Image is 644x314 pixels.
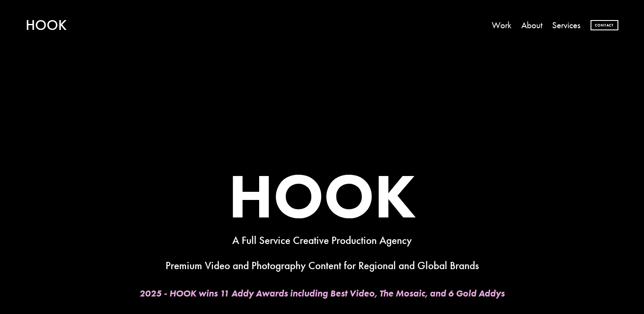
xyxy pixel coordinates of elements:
a: Contact [591,20,618,31]
a: Work [492,16,511,35]
h4: A Full Service Creative Production Agency [26,235,618,247]
em: 2025 - HOOK wins 11 Addy Awards including Best Video, The Mosaic, and 6 Gold Addys [139,288,505,299]
h4: Premium Video and Photography Content for Regional and Global Brands [26,260,618,272]
a: About [521,16,543,35]
a: HOOK [26,16,67,34]
a: Services [552,16,581,35]
strong: HOOK [228,158,416,234]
